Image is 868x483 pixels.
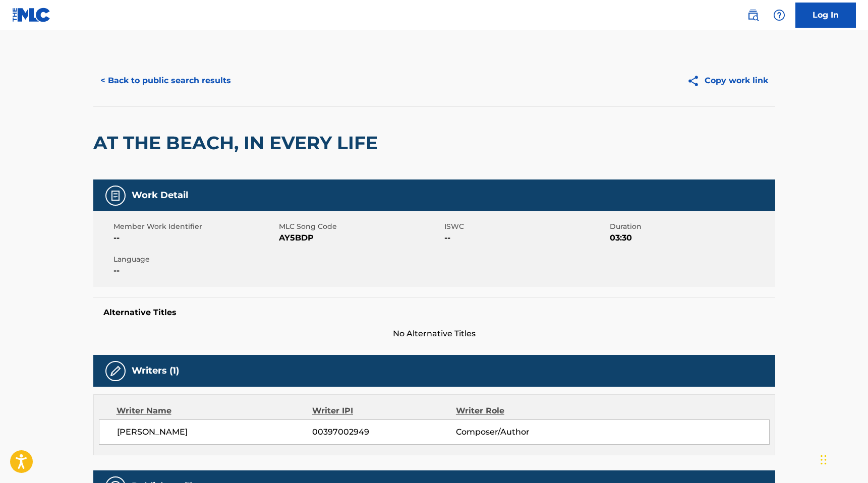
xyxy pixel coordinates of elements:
div: Writer Name [117,405,313,417]
div: Help [769,5,789,25]
span: Duration [610,221,773,232]
img: Work Detail [109,190,122,202]
span: -- [444,232,607,244]
img: help [773,9,785,21]
div: Drag [821,445,827,475]
button: < Back to public search results [93,68,238,93]
a: Log In [795,3,856,28]
div: Writer IPI [312,405,456,417]
iframe: Chat Widget [818,435,868,483]
h5: Work Detail [132,190,188,201]
span: No Alternative Titles [93,328,775,340]
span: Language [113,254,276,265]
h5: Alternative Titles [103,308,765,318]
span: MLC Song Code [279,221,442,232]
div: Writer Role [456,405,587,417]
button: Copy work link [680,68,775,93]
a: Public Search [743,5,763,25]
h5: Writers (1) [132,365,179,377]
img: search [747,9,759,21]
span: 00397002949 [312,426,455,438]
span: Member Work Identifier [113,221,276,232]
img: MLC Logo [12,8,51,22]
span: -- [113,265,276,277]
img: Copy work link [687,75,705,87]
span: Composer/Author [456,426,587,438]
span: [PERSON_NAME] [117,426,313,438]
img: Writers [109,365,122,377]
span: 03:30 [610,232,773,244]
span: -- [113,232,276,244]
h2: AT THE BEACH, IN EVERY LIFE [93,132,383,154]
span: AY5BDP [279,232,442,244]
span: ISWC [444,221,607,232]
